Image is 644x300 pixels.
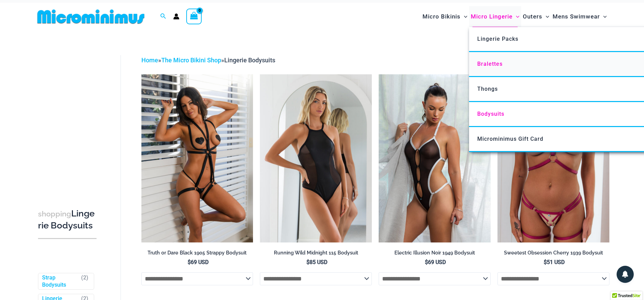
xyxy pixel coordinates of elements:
[420,5,610,28] nav: Site Navigation
[553,8,600,25] span: Mens Swimwear
[542,8,549,25] span: Menu Toggle
[379,74,491,242] img: Electric Illusion Noir 1949 Bodysuit 03
[497,74,609,242] img: Sweetest Obsession Cherry 1129 Bra 6119 Bottom 1939 Bodysuit 09
[186,9,202,24] a: View Shopping Cart, empty
[544,259,565,265] bdi: 51 USD
[141,57,158,64] a: Home
[42,274,78,289] a: Strap Bodysuits
[173,13,179,20] a: Account icon link
[523,8,542,25] span: Outers
[460,8,467,25] span: Menu Toggle
[477,136,543,142] span: Microminimus Gift Card
[188,259,191,265] span: $
[83,274,86,281] span: 2
[477,86,498,92] span: Thongs
[141,74,253,242] img: Truth or Dare Black 1905 Bodysuit 611 Micro 07
[38,210,71,218] span: shopping
[425,259,428,265] span: $
[188,259,209,265] bdi: 69 USD
[497,250,609,259] a: Sweetest Obsession Cherry 1939 Bodysuit
[477,36,518,42] span: Lingerie Packs
[497,74,609,242] a: Sweetest Obsession Cherry 1129 Bra 6119 Bottom 1939 Bodysuit 09Sweetest Obsession Cherry 1129 Bra...
[497,250,609,256] h2: Sweetest Obsession Cherry 1939 Bodysuit
[81,274,88,289] span: ( )
[600,8,607,25] span: Menu Toggle
[477,61,503,67] span: Bralettes
[141,74,253,242] a: Truth or Dare Black 1905 Bodysuit 611 Micro 07Truth or Dare Black 1905 Bodysuit 611 Micro 05Truth...
[224,57,275,64] span: Lingerie Bodysuits
[425,259,446,265] bdi: 69 USD
[421,6,469,27] a: Micro BikinisMenu ToggleMenu Toggle
[141,250,253,256] h2: Truth or Dare Black 1905 Strappy Bodysuit
[471,8,513,25] span: Micro Lingerie
[260,74,372,242] a: Running Wild Midnight 115 Bodysuit 02Running Wild Midnight 115 Bodysuit 12Running Wild Midnight 1...
[260,250,372,259] a: Running Wild Midnight 115 Bodysuit
[141,250,253,259] a: Truth or Dare Black 1905 Strappy Bodysuit
[35,9,147,24] img: MM SHOP LOGO FLAT
[38,50,100,187] iframe: TrustedSite Certified
[306,259,310,265] span: $
[306,259,327,265] bdi: 85 USD
[513,8,519,25] span: Menu Toggle
[379,250,491,259] a: Electric Illusion Noir 1949 Bodysuit
[422,8,460,25] span: Micro Bikinis
[551,6,608,27] a: Mens SwimwearMenu ToggleMenu Toggle
[379,250,491,256] h2: Electric Illusion Noir 1949 Bodysuit
[141,57,275,64] span: » »
[477,111,504,117] span: Bodysuits
[38,208,97,232] h3: Lingerie Bodysuits
[260,74,372,242] img: Running Wild Midnight 115 Bodysuit 02
[544,259,547,265] span: $
[160,12,166,21] a: Search icon link
[260,250,372,256] h2: Running Wild Midnight 115 Bodysuit
[379,74,491,242] a: Electric Illusion Noir 1949 Bodysuit 03Electric Illusion Noir 1949 Bodysuit 04Electric Illusion N...
[521,6,551,27] a: OutersMenu ToggleMenu Toggle
[469,6,521,27] a: Micro LingerieMenu ToggleMenu Toggle
[161,57,221,64] a: The Micro Bikini Shop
